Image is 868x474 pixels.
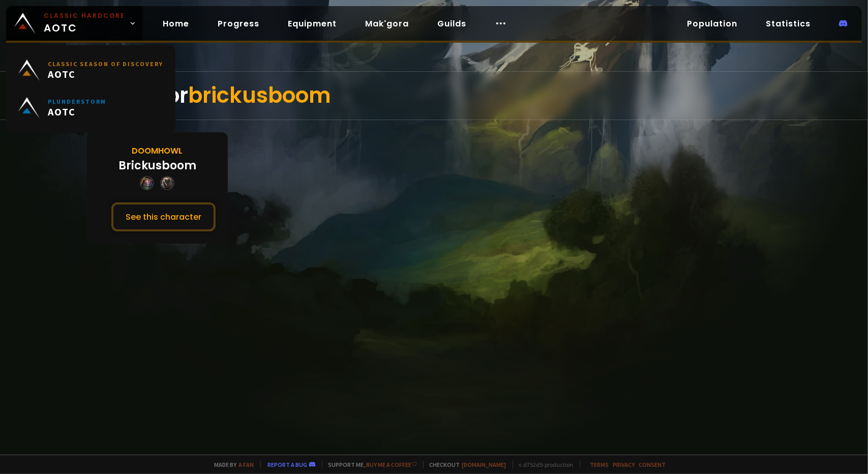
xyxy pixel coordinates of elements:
a: Report a bug [268,461,308,468]
a: Consent [639,461,666,468]
a: [DOMAIN_NAME] [462,461,506,468]
span: v. d752d5 - production [513,461,574,468]
button: See this character [111,202,216,231]
a: a fan [239,461,254,468]
a: Classic HardcoreAOTC [6,6,142,41]
small: Classic Hardcore [44,11,125,20]
span: AOTC [48,68,163,80]
div: Result for [87,72,782,120]
a: PlunderstormAOTC [12,89,169,127]
a: Guilds [429,13,474,34]
a: Privacy [613,461,635,468]
a: Population [679,13,745,34]
span: brickusboom [188,80,331,110]
a: Classic Season of DiscoveryAOTC [12,51,169,89]
a: Statistics [758,13,819,34]
small: Classic Season of Discovery [48,60,163,68]
span: Support me, [322,461,417,468]
a: Home [155,13,197,34]
span: AOTC [48,105,106,118]
small: Plunderstorm [48,98,106,105]
a: Progress [209,13,267,34]
span: Checkout [423,461,506,468]
a: Buy me a coffee [367,461,417,468]
a: Equipment [280,13,345,34]
span: AOTC [44,11,125,36]
span: Made by [208,461,254,468]
div: Doomhowl [132,144,183,157]
a: Terms [590,461,609,468]
a: Mak'gora [357,13,417,34]
div: Brickusboom [118,157,196,174]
